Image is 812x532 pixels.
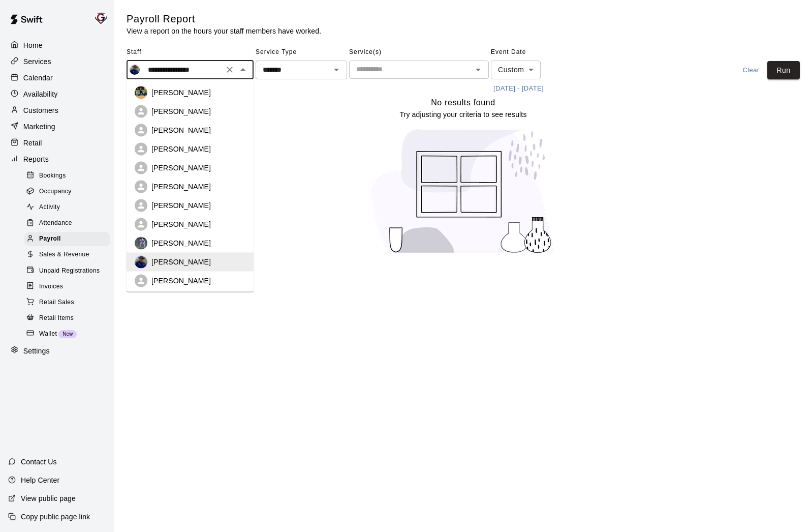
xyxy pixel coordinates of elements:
[23,154,49,164] p: Reports
[151,200,211,211] p: [PERSON_NAME]
[399,109,526,120] p: Try adjusting your criteria to see results
[8,38,106,53] a: Home
[431,96,495,109] h6: No results found
[135,86,147,99] img: Kendall Bentley
[24,200,114,216] a: Activity
[24,327,110,341] div: WalletNew
[93,8,114,28] div: Mike Colangelo (Owner)
[135,237,147,250] img: Chandler Kezele
[362,120,565,262] img: No results found
[151,219,211,229] p: [PERSON_NAME]
[21,475,59,485] p: Help Center
[256,44,347,61] span: Service Type
[24,169,110,183] div: Bookings
[39,250,89,260] span: Sales & Revenue
[135,256,147,269] img: Ritchie Jacobs
[24,264,110,278] div: Unpaid Registrations
[39,329,57,339] span: Wallet
[151,276,211,286] p: [PERSON_NAME]
[39,202,60,213] span: Activity
[24,185,110,199] div: Occupancy
[491,61,541,79] div: Custom
[39,171,66,181] span: Bookings
[24,168,114,184] a: Bookings
[24,216,114,231] a: Attendance
[58,331,77,337] span: New
[8,70,106,85] a: Calendar
[127,12,321,26] h5: Payroll Report
[24,216,110,230] div: Attendance
[39,266,100,276] span: Unpaid Registrations
[24,310,114,326] a: Retail Items
[471,63,485,77] button: Open
[24,200,110,215] div: Activity
[151,257,211,267] p: [PERSON_NAME]
[127,26,321,36] p: View a report on the hours your staff members have worked.
[23,122,55,132] p: Marketing
[24,184,114,199] a: Occupancy
[24,247,114,263] a: Sales & Revenue
[8,119,106,134] a: Marketing
[127,44,254,61] span: Staff
[236,63,250,77] button: Close
[151,238,211,248] p: [PERSON_NAME]
[24,311,110,326] div: Retail Items
[151,144,211,154] p: [PERSON_NAME]
[329,63,343,77] button: Open
[151,106,211,116] p: [PERSON_NAME]
[735,61,767,80] button: Clear
[130,65,140,75] img: Ritchie Jacobs
[24,231,114,247] a: Payroll
[24,294,114,310] a: Retail Sales
[491,44,580,61] span: Event Date
[21,493,76,504] p: View public page
[24,280,110,294] div: Invoices
[491,81,546,97] button: [DATE] - [DATE]
[24,263,114,279] a: Unpaid Registrations
[8,152,106,167] a: Reports
[151,182,211,192] p: [PERSON_NAME]
[24,295,110,310] div: Retail Sales
[8,86,106,102] a: Availability
[39,282,63,292] span: Invoices
[8,135,106,151] a: Retail
[24,232,110,246] div: Payroll
[8,54,106,69] a: Services
[23,346,50,356] p: Settings
[24,248,110,262] div: Sales & Revenue
[151,125,211,135] p: [PERSON_NAME]
[23,138,42,148] p: Retail
[24,279,114,294] a: Invoices
[767,61,800,80] button: Run
[95,12,107,24] img: Mike Colangelo (Owner)
[39,234,61,244] span: Payroll
[21,512,90,522] p: Copy public page link
[23,40,43,50] p: Home
[39,187,72,197] span: Occupancy
[349,44,489,61] span: Service(s)
[23,56,51,67] p: Services
[39,298,74,308] span: Retail Sales
[151,163,211,173] p: [PERSON_NAME]
[23,89,58,99] p: Availability
[8,343,106,359] a: Settings
[24,326,114,342] a: WalletNew
[21,457,57,467] p: Contact Us
[151,87,211,98] p: [PERSON_NAME]
[39,218,72,228] span: Attendance
[223,63,237,77] button: Clear
[8,103,106,118] a: Customers
[23,105,58,115] p: Customers
[39,313,74,323] span: Retail Items
[23,73,53,83] p: Calendar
